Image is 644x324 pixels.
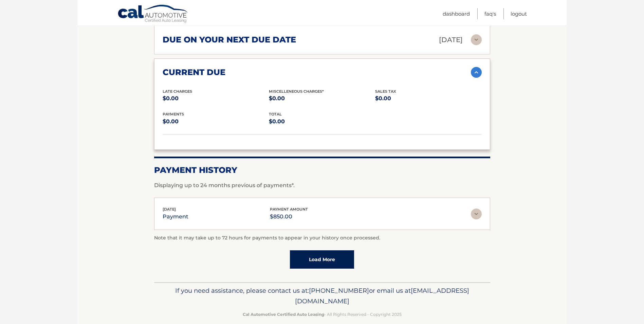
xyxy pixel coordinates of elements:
span: [DATE] [163,207,176,212]
p: $0.00 [163,94,269,103]
a: FAQ's [484,8,496,19]
p: If you need assistance, please contact us at: or email us at [159,285,486,307]
span: Miscelleneous Charges* [269,89,324,94]
p: - All Rights Reserved - Copyright 2025 [159,311,486,318]
span: Sales Tax [375,89,396,94]
p: Displaying up to 24 months previous of payments*. [154,181,490,190]
span: Late Charges [163,89,192,94]
strong: Cal Automotive Certified Auto Leasing [243,312,324,317]
p: $0.00 [269,117,375,126]
a: Logout [511,8,527,19]
a: Dashboard [443,8,470,19]
span: total [269,112,282,116]
span: payment amount [270,207,308,212]
img: accordion-rest.svg [471,34,482,45]
p: Note that it may take up to 72 hours for payments to appear in your history once processed. [154,234,490,242]
p: [DATE] [439,34,463,46]
img: accordion-active.svg [471,67,482,78]
p: $850.00 [270,212,308,221]
a: Load More [290,250,354,269]
p: payment [163,212,188,221]
span: payments [163,112,184,116]
h2: current due [163,67,225,77]
h2: due on your next due date [163,35,296,45]
h2: Payment History [154,165,490,175]
p: $0.00 [163,117,269,126]
p: $0.00 [269,94,375,103]
img: accordion-rest.svg [471,209,482,219]
a: Cal Automotive [117,4,189,24]
span: [PHONE_NUMBER] [309,287,369,294]
p: $0.00 [375,94,481,103]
